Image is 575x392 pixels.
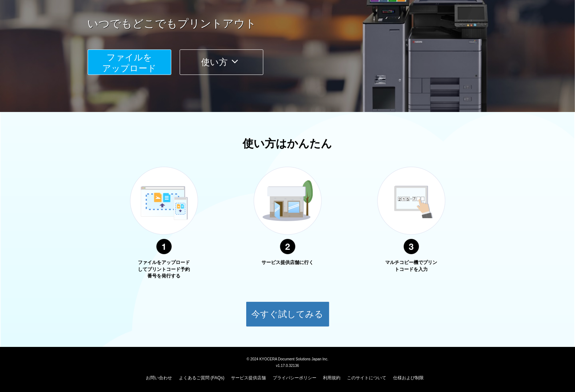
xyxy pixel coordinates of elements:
a: お問い合わせ [146,375,172,380]
span: v1.17.0.32136 [276,363,299,368]
button: 使い方 [180,49,263,75]
span: © 2024 KYOCERA Document Solutions Japan Inc. [247,356,328,361]
a: 利用規約 [323,375,340,380]
a: プライバシーポリシー [273,375,316,380]
p: サービス提供店舗に行く [260,259,315,266]
a: サービス提供店舗 [231,375,266,380]
p: ファイルをアップロードしてプリントコード予約番号を発行する [137,259,191,280]
p: マルチコピー機でプリントコードを入力 [384,259,439,273]
button: ファイルを​​アップロード [88,49,171,75]
a: よくあるご質問 (FAQs) [179,375,224,380]
span: ファイルを ​​アップロード [102,52,156,73]
a: 仕様および制限 [393,375,424,380]
button: 今すぐ試してみる [246,301,330,327]
a: このサイトについて [347,375,386,380]
a: いつでもどこでもプリントアウト [88,16,506,32]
